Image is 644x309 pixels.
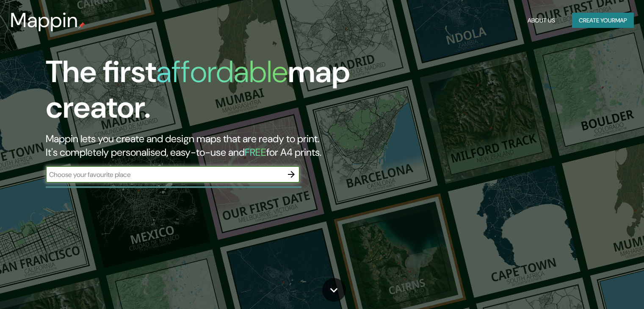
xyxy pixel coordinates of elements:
input: Choose your favourite place [46,170,283,179]
h1: affordable [156,52,288,91]
h5: FREE [245,146,266,159]
h3: Mappin [10,8,78,32]
h1: The first map creator. [46,54,368,132]
img: mappin-pin [78,22,85,29]
h2: Mappin lets you create and design maps that are ready to print. It's completely personalised, eas... [46,132,368,159]
button: Create yourmap [572,13,634,28]
button: About Us [524,13,558,28]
